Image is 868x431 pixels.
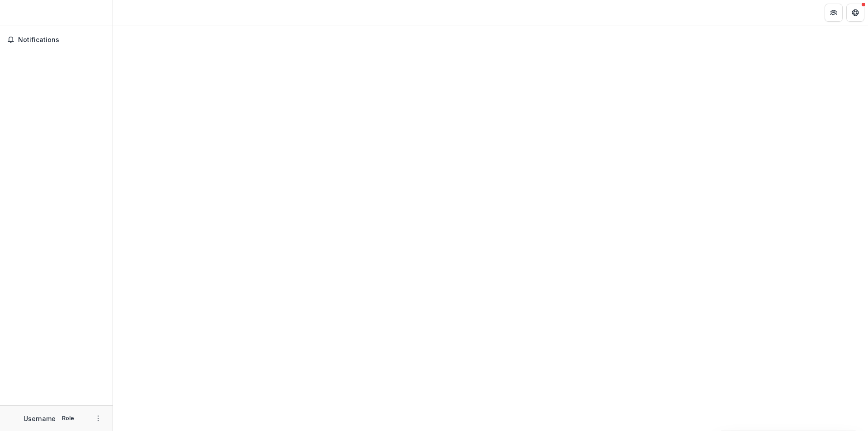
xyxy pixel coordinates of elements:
[24,414,56,423] p: Username
[825,4,843,22] button: Partners
[846,4,864,22] button: Get Help
[59,414,77,422] p: Role
[93,413,104,424] button: More
[4,33,109,47] button: Notifications
[18,36,105,44] span: Notifications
